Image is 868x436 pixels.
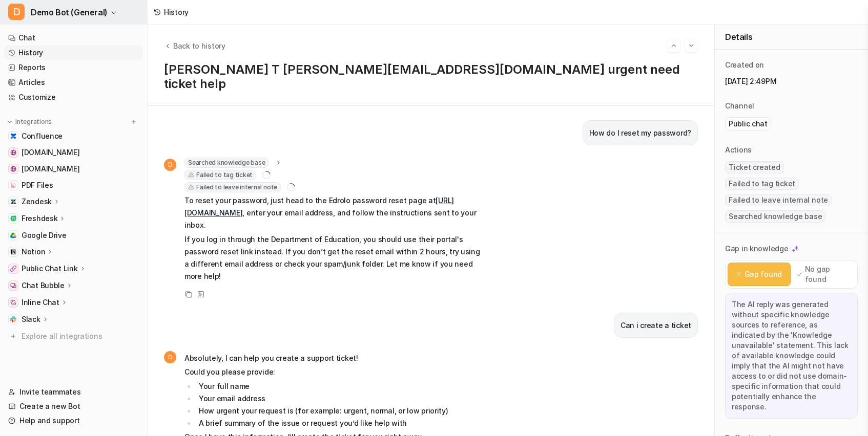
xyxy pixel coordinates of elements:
[10,299,16,306] img: Inline Chat
[22,297,59,308] p: Inline Chat
[164,40,225,51] button: Back to history
[725,145,752,155] p: Actions
[196,380,448,393] li: Your full name
[22,247,45,257] p: Notion
[22,230,67,241] span: Google Drive
[10,282,16,289] img: Chat Bubble
[196,417,448,429] li: A brief summary of the issue or request you’d like help with
[715,25,868,50] div: Details
[10,232,16,238] img: Google Drive
[22,314,40,324] p: Slack
[729,119,768,129] p: Public chat
[4,399,143,413] a: Create a new Bot
[22,164,79,174] span: [DOMAIN_NAME]
[10,133,16,139] img: Confluence
[6,118,13,125] img: expand menu
[4,228,143,243] a: Google DriveGoogle Drive
[667,39,680,52] button: Go to previous session
[4,90,143,104] a: Customize
[10,149,16,156] img: www.atlassian.com
[4,162,143,176] a: www.airbnb.com[DOMAIN_NAME]
[184,182,281,192] span: Failed to leave internal note
[4,385,143,399] a: Invite teammates
[10,266,16,272] img: Public Chat Link
[589,127,691,139] p: How do I reset my password?
[164,159,176,171] span: D
[22,328,139,344] span: Explore all integrations
[4,329,143,343] a: Explore all integrations
[184,170,256,180] span: Failed to tag ticket
[164,351,176,363] span: D
[10,182,16,188] img: PDF Files
[8,331,18,341] img: explore all integrations
[184,194,484,231] p: To reset your password, just head to the Edrolo password reset page at , enter your email address...
[10,166,16,172] img: www.airbnb.com
[4,46,143,60] a: History
[725,293,858,419] div: The AI reply was generated without specific knowledge sources to reference, as indicated by the '...
[31,5,108,19] span: Demo Bot (General)
[10,199,16,205] img: Zendesk
[725,210,825,223] span: Searched knowledge base
[4,117,55,127] button: Integrations
[184,352,448,364] p: Absolutely, I can help you create a support ticket!
[4,31,143,45] a: Chat
[10,249,16,255] img: Notion
[725,244,789,254] p: Gap in knowledge
[130,118,137,125] img: menu_add.svg
[22,264,78,274] p: Public Chat Link
[164,7,189,17] div: History
[725,101,754,111] p: Channel
[725,194,832,206] span: Failed to leave internal note
[22,213,57,224] p: Freshdesk
[164,62,698,91] p: [PERSON_NAME] T [PERSON_NAME][EMAIL_ADDRESS][DOMAIN_NAME] urgent need ticket help
[725,161,784,173] span: Ticket created
[621,319,691,332] p: Can i create a ticket
[4,129,143,143] a: ConfluenceConfluence
[10,215,16,222] img: Freshdesk
[184,158,268,168] span: Searched knowledge base
[745,269,782,279] p: Gap found
[725,178,799,190] span: Failed to tag ticket
[4,145,143,160] a: www.atlassian.com[DOMAIN_NAME]
[4,178,143,192] a: PDF FilesPDF Files
[725,76,858,86] p: [DATE] 2:49PM
[22,180,53,190] span: PDF Files
[22,280,65,291] p: Chat Bubble
[685,39,698,52] button: Go to next session
[10,316,16,322] img: Slack
[15,118,52,126] p: Integrations
[22,131,63,141] span: Confluence
[22,197,52,207] p: Zendesk
[4,75,143,90] a: Articles
[688,41,695,50] img: Next session
[805,264,851,285] p: No gap found
[184,233,484,282] p: If you log in through the Department of Education, you should use their portal's password reset l...
[196,405,448,417] li: How urgent your request is (for example: urgent, normal, or low priority)
[184,366,448,378] p: Could you please provide:
[173,40,225,51] span: Back to history
[196,393,448,405] li: Your email address
[22,147,79,158] span: [DOMAIN_NAME]
[670,41,677,50] img: Previous session
[4,413,143,428] a: Help and support
[725,60,764,70] p: Created on
[8,4,25,20] span: D
[4,60,143,75] a: Reports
